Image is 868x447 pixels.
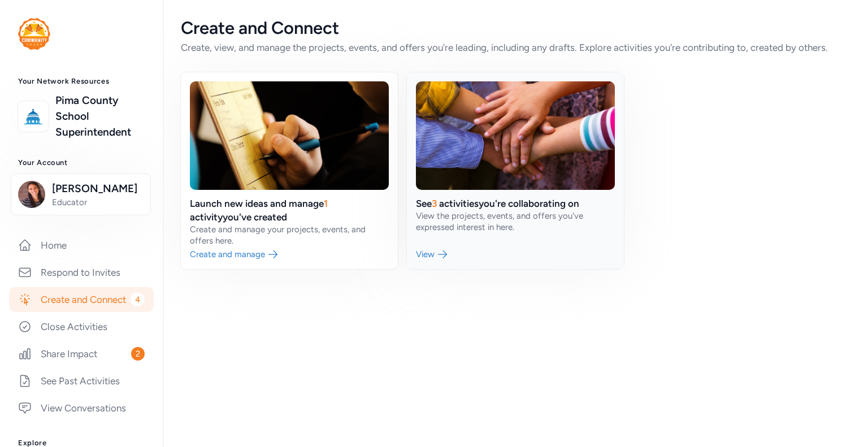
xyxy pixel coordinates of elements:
[181,41,850,54] div: Create, view, and manage the projects, events, and offers you're leading, including any drafts. E...
[11,173,151,215] button: [PERSON_NAME]Educator
[18,158,145,167] h3: Your Account
[18,18,50,50] img: logo
[18,77,145,86] h3: Your Network Resources
[52,181,144,197] span: [PERSON_NAME]
[9,287,154,312] a: Create and Connect4
[131,293,145,306] span: 4
[9,314,154,339] a: Close Activities
[21,104,46,129] img: logo
[9,260,154,285] a: Respond to Invites
[181,18,850,38] div: Create and Connect
[9,341,154,366] a: Share Impact2
[9,368,154,393] a: See Past Activities
[55,93,145,140] a: Pima County School Superintendent
[52,197,144,208] span: Educator
[131,347,145,361] span: 2
[9,233,154,258] a: Home
[9,396,154,420] a: View Conversations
